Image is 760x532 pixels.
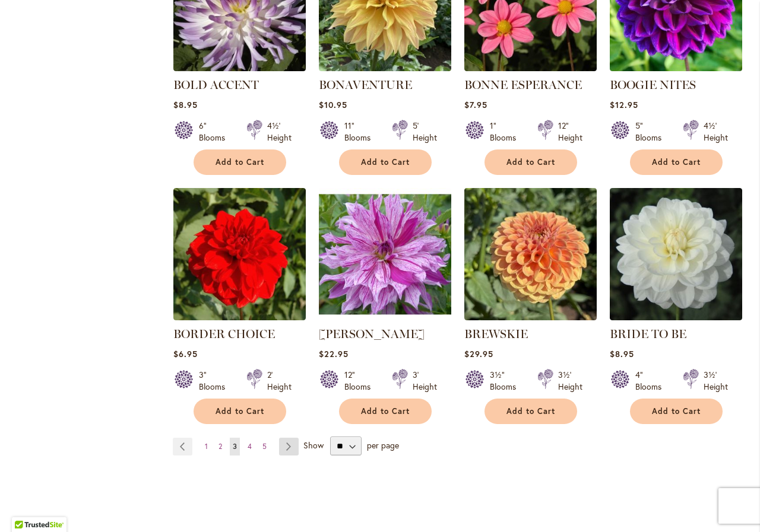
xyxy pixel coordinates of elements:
span: $6.95 [173,348,198,359]
span: 1 [205,442,208,451]
span: Add to Cart [652,157,701,167]
a: BREWSKIE [464,327,528,341]
span: $10.95 [319,99,347,110]
a: Bonaventure [319,62,451,74]
span: 2 [218,442,222,451]
iframe: Launch Accessibility Center [9,490,42,523]
div: 3½' Height [704,369,728,393]
span: Add to Cart [652,406,701,416]
span: Add to Cart [216,406,264,416]
a: 5 [259,438,270,455]
span: $8.95 [173,99,198,110]
div: 3½' Height [558,369,582,393]
button: Add to Cart [630,399,723,424]
a: BREWSKIE [464,311,597,323]
a: BONNE ESPERANCE [464,62,597,74]
button: Add to Cart [630,149,723,175]
span: 5 [262,442,267,451]
span: Show [303,439,324,451]
span: $12.95 [610,99,638,110]
button: Add to Cart [194,399,286,424]
a: [PERSON_NAME] [319,327,425,341]
div: 2' Height [267,369,292,393]
a: BORDER CHOICE [173,327,275,341]
button: Add to Cart [484,399,577,424]
div: 12" Blooms [344,369,378,393]
span: 4 [248,442,252,451]
div: 11" Blooms [344,120,378,144]
div: 4" Blooms [635,369,669,393]
img: BREWSKIE [464,188,597,320]
a: BOLD ACCENT [173,78,259,92]
div: 1" Blooms [490,120,523,144]
span: Add to Cart [361,157,410,167]
img: BRIDE TO BE [610,188,742,320]
a: BOOGIE NITES [610,62,742,74]
span: $29.95 [464,348,493,359]
span: $8.95 [610,348,634,359]
div: 6" Blooms [199,120,232,144]
a: BRIDE TO BE [610,327,686,341]
button: Add to Cart [339,149,432,175]
a: 1 [202,438,211,455]
span: Add to Cart [506,406,555,416]
span: Add to Cart [361,406,410,416]
div: 3" Blooms [199,369,232,393]
span: Add to Cart [216,157,264,167]
a: BOOGIE NITES [610,78,696,92]
button: Add to Cart [194,149,286,175]
span: per page [367,439,399,451]
a: BONNE ESPERANCE [464,78,582,92]
a: BRIDE TO BE [610,311,742,323]
div: 3½" Blooms [490,369,523,393]
span: Add to Cart [506,157,555,167]
span: $7.95 [464,99,487,110]
img: Brandon Michael [319,188,451,320]
div: 3' Height [413,369,437,393]
a: Brandon Michael [319,311,451,323]
button: Add to Cart [339,399,432,424]
img: BORDER CHOICE [173,188,306,320]
div: 5' Height [413,120,437,144]
span: 3 [233,442,237,451]
a: 2 [216,438,225,455]
a: BORDER CHOICE [173,311,306,323]
div: 4½' Height [267,120,292,144]
div: 4½' Height [704,120,728,144]
div: 5" Blooms [635,120,669,144]
a: 4 [245,438,255,455]
a: BONAVENTURE [319,78,412,92]
span: $22.95 [319,348,349,359]
a: BOLD ACCENT [173,62,306,74]
div: 12" Height [558,120,582,144]
button: Add to Cart [484,149,577,175]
